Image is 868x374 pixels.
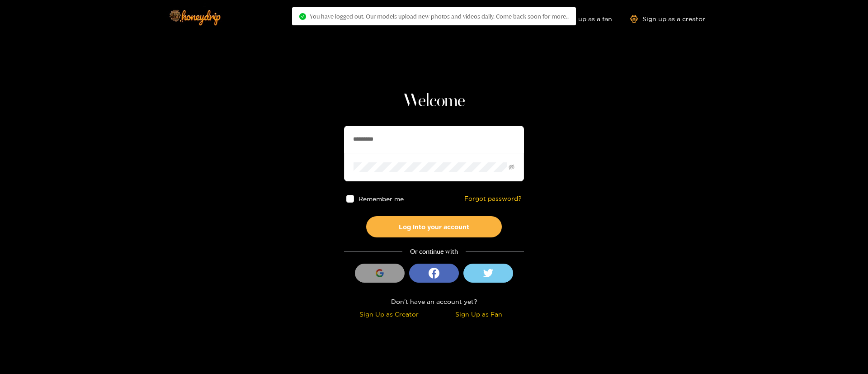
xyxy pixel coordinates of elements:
h1: Welcome [344,90,524,112]
span: Remember me [359,195,404,202]
a: Sign up as a creator [630,15,705,23]
a: Sign up as a fan [550,15,612,23]
div: Don't have an account yet? [344,296,524,307]
span: eye-invisible [509,164,514,170]
button: Log into your account [366,216,502,237]
div: Sign Up as Fan [436,309,522,319]
a: Forgot password? [464,195,522,203]
div: Sign Up as Creator [346,309,432,319]
span: You have logged out. Our models upload new photos and videos daily. Come back soon for more.. [310,13,569,20]
div: Or continue with [344,246,524,257]
span: check-circle [299,13,306,20]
